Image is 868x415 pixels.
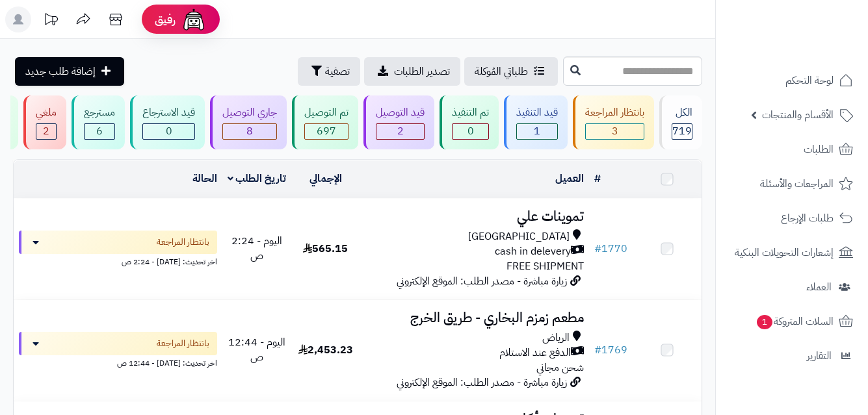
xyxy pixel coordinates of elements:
span: الطلبات [804,140,834,158]
div: قيد التوصيل [376,105,425,120]
span: طلبات الإرجاع [781,209,834,227]
a: # [594,171,601,186]
a: إضافة طلب جديد [15,57,124,86]
span: اليوم - 2:24 ص [231,233,282,264]
span: 3 [612,123,618,139]
span: رفيق [155,12,176,27]
a: مسترجع 6 [69,95,127,149]
a: العميل [555,171,584,186]
div: 0 [453,124,488,139]
a: المراجعات والأسئلة [724,168,860,199]
span: الرياض [542,331,570,346]
span: تصدير الطلبات [394,64,450,79]
span: 2 [397,123,404,139]
span: العملاء [806,278,832,296]
a: طلباتي المُوكلة [464,57,558,86]
span: 2 [43,123,49,139]
span: زيارة مباشرة - مصدر الطلب: الموقع الإلكتروني [397,375,567,390]
span: [GEOGRAPHIC_DATA] [468,229,570,244]
a: إشعارات التحويلات البنكية [724,237,860,268]
span: إشعارات التحويلات البنكية [735,244,834,262]
div: 1 [517,124,557,139]
span: 2,453.23 [298,342,353,358]
span: cash in delevery [495,244,571,259]
a: التقارير [724,340,860,371]
span: # [594,342,601,358]
a: قيد التوصيل 2 [361,95,437,149]
div: 3 [586,124,644,139]
a: جاري التوصيل 8 [207,95,289,149]
img: logo-2.png [780,29,856,57]
div: الكل [672,105,692,120]
span: 0 [166,123,172,139]
span: السلات المتروكة [756,312,834,331]
span: FREE SHIPMENT [506,258,584,274]
a: قيد الاسترجاع 0 [127,95,207,149]
div: قيد التنفيذ [516,105,558,120]
a: قيد التنفيذ 1 [501,95,570,149]
a: بانتظار المراجعة 3 [570,95,657,149]
span: 6 [96,123,103,139]
div: 2 [376,124,424,139]
div: بانتظار المراجعة [585,105,644,120]
div: قيد الاسترجاع [142,105,195,120]
div: 2 [36,124,56,139]
span: الأقسام والمنتجات [762,106,834,124]
div: مسترجع [84,105,115,120]
a: الحالة [192,171,217,186]
h3: مطعم زمزم البخاري - طريق الخرج [365,310,584,325]
div: 8 [223,124,276,139]
h3: تموينات علي [365,209,584,224]
span: إضافة طلب جديد [25,64,96,79]
span: 719 [672,123,692,139]
span: بانتظار المراجعة [157,236,209,249]
a: طلبات الإرجاع [724,203,860,234]
span: المراجعات والأسئلة [760,175,834,193]
span: 697 [317,123,336,139]
img: ai-face.png [181,6,207,32]
span: تصفية [325,64,350,79]
span: زيارة مباشرة - مصدر الطلب: الموقع الإلكتروني [397,273,567,289]
span: لوحة التحكم [785,71,834,90]
span: 8 [246,123,253,139]
a: لوحة التحكم [724,65,860,96]
button: تصفية [298,57,360,86]
a: ملغي 2 [21,95,69,149]
div: ملغي [36,105,57,120]
span: شحن مجاني [536,360,584,375]
div: 6 [85,124,114,139]
span: الدفع عند الاستلام [499,346,571,360]
div: 0 [143,124,194,139]
a: تحديثات المنصة [34,6,67,36]
div: تم التوصيل [304,105,349,120]
a: السلات المتروكة1 [724,306,860,337]
a: تم التنفيذ 0 [437,95,501,149]
a: الطلبات [724,134,860,165]
span: 565.15 [303,241,348,257]
span: 0 [467,123,474,139]
a: #1769 [594,342,627,358]
a: الكل719 [657,95,705,149]
a: العملاء [724,271,860,303]
span: 1 [757,315,773,330]
a: الإجمالي [309,171,342,186]
a: تم التوصيل 697 [289,95,361,149]
a: #1770 [594,241,627,257]
span: اليوم - 12:44 ص [228,334,285,365]
span: التقارير [807,347,832,365]
div: تم التنفيذ [452,105,489,120]
span: # [594,241,601,257]
div: 697 [305,124,348,139]
div: اخر تحديث: [DATE] - 2:24 ص [19,254,217,268]
span: طلباتي المُوكلة [475,64,528,79]
span: 1 [534,123,540,139]
div: جاري التوصيل [222,105,277,120]
a: تاريخ الطلب [228,171,287,186]
span: بانتظار المراجعة [157,337,209,350]
a: تصدير الطلبات [364,57,460,86]
div: اخر تحديث: [DATE] - 12:44 ص [19,355,217,369]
